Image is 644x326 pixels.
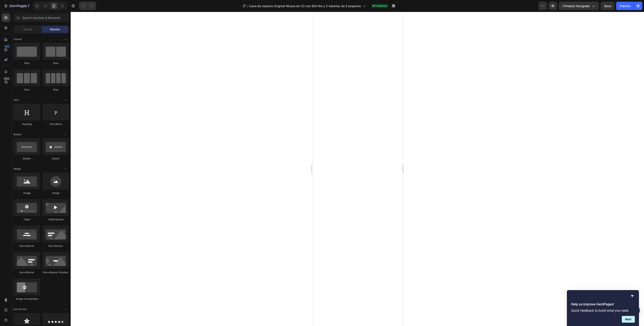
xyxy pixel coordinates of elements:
[14,244,40,248] div: Hero Banner
[43,61,69,65] div: Row
[43,271,69,274] div: Hero Banner Parallax
[14,167,21,171] span: Media
[2,2,31,10] button: 7
[62,36,69,42] span: Toggle open
[620,4,630,8] div: Publish
[23,28,32,31] span: Section
[43,88,69,92] div: Row
[43,122,69,126] div: Text Block
[14,218,40,221] div: Video
[62,131,69,138] span: Toggle open
[79,2,96,10] div: Undo/Redo
[14,157,40,160] div: Button
[562,4,589,8] span: 1 product assigned
[249,4,361,8] span: Llave de impacto Original Mcasa de 1/2 con 500 Nm y 2 baterías de 5 amperios
[571,302,635,307] h2: Help us improve GemPages!
[14,122,40,126] div: Heading
[14,271,40,274] div: Hero Banner
[375,4,387,8] span: Published
[62,97,69,103] span: Toggle open
[14,37,22,41] span: Layout
[571,309,635,313] p: Quick feedback to build what you need.
[14,98,19,102] span: Text
[14,133,21,136] span: Button
[14,297,40,301] div: Image Comparison
[62,306,69,313] span: Toggle open
[43,191,69,195] div: Image
[43,244,69,248] div: Hero Banner
[616,2,634,10] button: Publish
[571,293,635,323] div: Help us improve GemPages!
[14,88,40,92] div: Row
[27,3,29,8] p: 7
[14,307,27,311] span: Icon & Line
[3,77,10,80] div: Beta
[4,45,10,48] div: 450
[14,61,40,65] div: Row
[14,191,40,195] div: Image
[604,4,611,8] span: Save
[622,316,635,323] button: Next question
[559,2,599,10] button: 1 product assigned
[247,4,248,8] span: /
[62,166,69,172] span: Toggle open
[601,2,614,10] button: Save
[630,293,635,298] button: Hide survey
[14,13,69,22] input: Search Sections & Elements
[43,157,69,160] div: Button
[43,218,69,221] div: Video Banner
[50,28,60,31] span: Element
[312,12,402,326] iframe: Design area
